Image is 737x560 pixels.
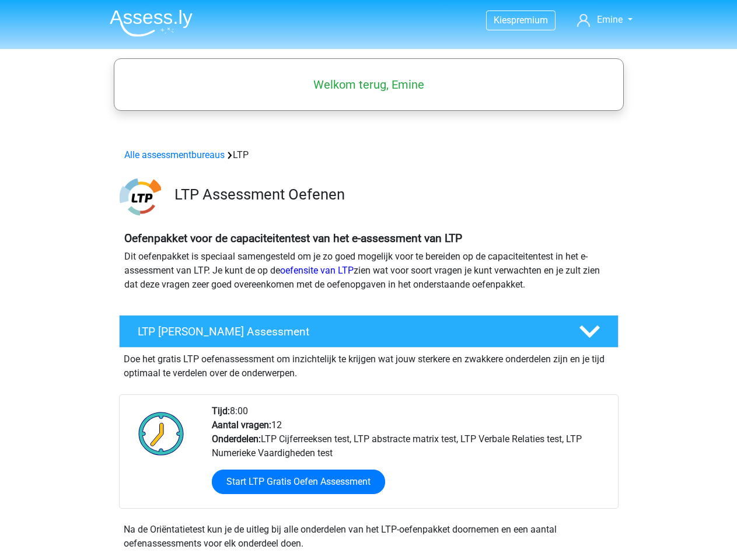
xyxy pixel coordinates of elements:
[174,185,609,204] h3: LTP Assessment Oefenen
[138,325,560,338] h4: LTP [PERSON_NAME] Assessment
[124,149,225,160] a: Alle assessmentbureaus
[487,12,555,28] a: Kiespremium
[212,405,230,416] b: Tijd:
[119,348,619,380] div: Doe het gratis LTP oefenassessment om inzichtelijk te krijgen wat jouw sterkere en zwakkere onder...
[203,404,617,508] div: 8:00 12 LTP Cijferreeksen test, LTP abstracte matrix test, LTP Verbale Relaties test, LTP Numerie...
[124,232,462,245] b: Oefenpakket voor de capaciteitentest van het e-assessment van LTP
[120,176,161,218] img: ltp.png
[280,265,354,276] a: oefensite van LTP
[212,419,271,430] b: Aantal vragen:
[114,315,623,348] a: LTP [PERSON_NAME] Assessment
[120,78,618,92] h5: Welkom terug, Emine
[212,470,385,494] a: Start LTP Gratis Oefen Assessment
[132,404,191,463] img: Klok
[119,523,619,551] div: Na de Oriëntatietest kun je de uitleg bij alle onderdelen van het LTP-oefenpakket doornemen en ee...
[212,433,261,444] b: Onderdelen:
[572,13,637,27] a: Emine
[120,148,618,162] div: LTP
[597,14,623,25] span: Emine
[110,9,193,37] img: Assessly
[511,15,548,26] span: premium
[124,250,613,292] p: Dit oefenpakket is speciaal samengesteld om je zo goed mogelijk voor te bereiden op de capaciteit...
[494,15,511,26] span: Kies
